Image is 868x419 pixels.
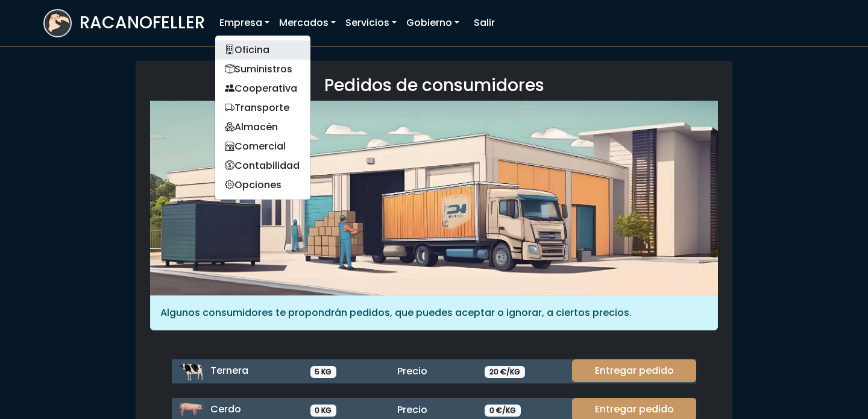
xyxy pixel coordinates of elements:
[485,405,521,417] span: 0 €/KG
[310,366,337,378] span: 5 KG
[341,11,401,35] a: Servicios
[485,366,525,378] span: 20 €/KG
[150,101,718,295] img: orders.jpg
[215,79,310,98] a: Cooperativa
[80,13,205,33] h3: RACANOFELLER
[572,359,696,382] a: Entregar pedido
[215,98,310,118] a: Transporte
[215,40,310,60] a: Oficina
[43,6,205,40] a: RACANOFELLER
[469,11,500,35] a: Salir
[215,137,310,156] a: Comercial
[390,403,477,417] div: Precio
[179,359,203,383] img: ternera.png
[310,405,337,417] span: 0 KG
[215,118,310,137] a: Almacén
[210,364,248,377] span: Ternera
[274,11,341,35] a: Mercados
[215,11,274,35] a: Empresa
[150,295,718,330] div: Algunos consumidores te propondrán pedidos, que puedes aceptar o ignorar, a ciertos precios.
[215,175,310,195] a: Opciones
[401,11,464,35] a: Gobierno
[150,75,718,96] h3: Pedidos de consumidores
[215,156,310,175] a: Contabilidad
[215,60,310,79] a: Suministros
[45,10,71,33] img: logoracarojo.png
[210,402,241,416] span: Cerdo
[390,364,477,379] div: Precio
